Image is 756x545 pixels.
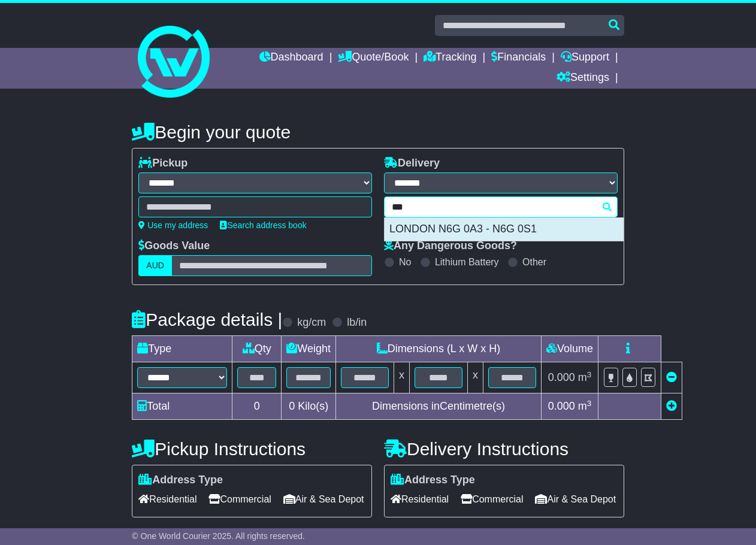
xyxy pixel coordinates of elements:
a: Add new item [666,400,677,412]
label: Any Dangerous Goods? [384,240,517,253]
label: Delivery [384,157,440,170]
td: Total [132,393,232,420]
a: Remove this item [666,371,677,383]
label: Lithium Battery [435,256,499,268]
td: Kilo(s) [282,393,336,420]
span: Residential [391,490,449,508]
h4: Delivery Instructions [384,439,624,459]
span: Air & Sea Depot [535,490,616,508]
a: Tracking [424,48,476,68]
a: Search address book [220,220,306,230]
span: 0 [289,400,295,412]
span: m [578,400,592,412]
h4: Begin your quote [132,122,624,142]
span: Residential [138,490,196,508]
a: Use my address [138,220,208,230]
label: No [399,256,411,268]
td: Volume [542,336,598,362]
label: Pickup [138,157,188,170]
a: Financials [491,48,546,68]
a: Quote/Book [338,48,409,68]
sup: 3 [587,370,592,379]
span: 0.000 [548,400,575,412]
span: Commercial [461,490,523,508]
span: © One World Courier 2025. All rights reserved. [132,531,305,541]
a: Dashboard [259,48,323,68]
h4: Package details | [132,310,282,329]
typeahead: Please provide city [384,196,618,217]
td: Weight [282,336,336,362]
span: Commercial [208,490,271,508]
td: Dimensions (L x W x H) [336,336,542,362]
label: lb/in [347,316,367,329]
label: Address Type [391,474,475,487]
label: Address Type [138,474,223,487]
label: kg/cm [297,316,326,329]
td: Dimensions in Centimetre(s) [336,393,542,420]
h4: Pickup Instructions [132,439,372,459]
a: Support [561,48,609,68]
div: LONDON N6G 0A3 - N6G 0S1 [385,218,623,241]
a: Settings [557,68,609,89]
label: Goods Value [138,240,210,253]
td: Type [132,336,232,362]
td: x [394,362,410,393]
sup: 3 [587,399,592,408]
span: Air & Sea Depot [283,490,364,508]
span: m [578,371,592,383]
span: 0.000 [548,371,575,383]
td: Qty [232,336,282,362]
label: Other [522,256,546,268]
label: AUD [138,255,172,276]
td: 0 [232,393,282,420]
td: x [468,362,483,393]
